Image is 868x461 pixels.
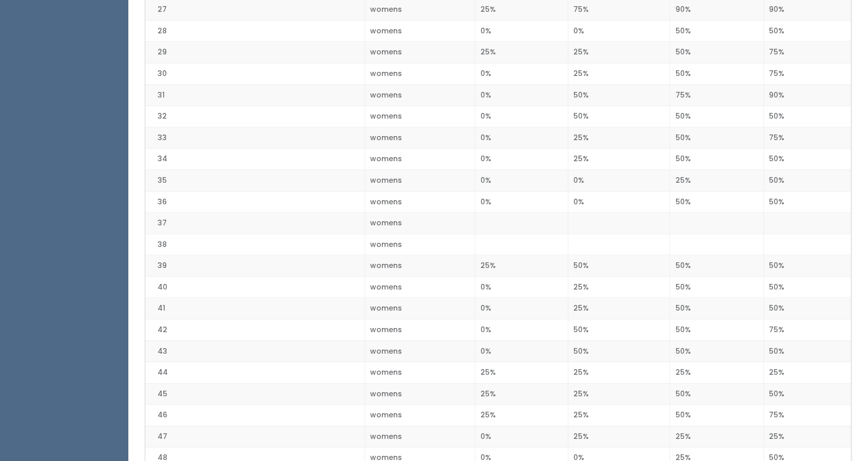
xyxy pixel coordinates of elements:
[670,340,764,362] td: 50%
[475,191,568,213] td: 0%
[364,340,475,362] td: womens
[475,405,568,426] td: 25%
[475,63,568,85] td: 0%
[364,276,475,298] td: womens
[145,191,364,213] td: 36
[364,169,475,191] td: womens
[764,405,851,426] td: 75%
[670,255,764,277] td: 50%
[670,362,764,383] td: 25%
[364,298,475,319] td: womens
[145,426,364,447] td: 47
[568,148,670,170] td: 25%
[475,42,568,63] td: 25%
[670,127,764,148] td: 50%
[475,20,568,42] td: 0%
[364,20,475,42] td: womens
[764,383,851,405] td: 50%
[475,340,568,362] td: 0%
[145,84,364,106] td: 31
[670,169,764,191] td: 25%
[670,148,764,170] td: 50%
[764,362,851,383] td: 25%
[145,319,364,340] td: 42
[568,127,670,148] td: 25%
[475,127,568,148] td: 0%
[364,42,475,63] td: womens
[364,362,475,383] td: womens
[145,298,364,319] td: 41
[364,405,475,426] td: womens
[568,383,670,405] td: 25%
[568,169,670,191] td: 0%
[670,42,764,63] td: 50%
[568,42,670,63] td: 25%
[364,426,475,447] td: womens
[475,362,568,383] td: 25%
[670,298,764,319] td: 50%
[145,405,364,426] td: 46
[145,42,364,63] td: 29
[764,84,851,106] td: 90%
[764,63,851,85] td: 75%
[764,20,851,42] td: 50%
[145,20,364,42] td: 28
[364,148,475,170] td: womens
[568,362,670,383] td: 25%
[475,106,568,127] td: 0%
[145,383,364,405] td: 45
[670,426,764,447] td: 25%
[568,255,670,277] td: 50%
[764,191,851,213] td: 50%
[364,213,475,234] td: womens
[475,319,568,340] td: 0%
[670,276,764,298] td: 50%
[764,426,851,447] td: 25%
[145,255,364,277] td: 39
[145,148,364,170] td: 34
[145,213,364,234] td: 37
[145,127,364,148] td: 33
[670,319,764,340] td: 50%
[568,340,670,362] td: 50%
[475,255,568,277] td: 25%
[364,63,475,85] td: womens
[568,426,670,447] td: 25%
[364,319,475,340] td: womens
[670,191,764,213] td: 50%
[568,298,670,319] td: 25%
[145,169,364,191] td: 35
[764,148,851,170] td: 50%
[670,84,764,106] td: 75%
[764,340,851,362] td: 50%
[568,405,670,426] td: 25%
[670,405,764,426] td: 50%
[475,84,568,106] td: 0%
[364,234,475,255] td: womens
[145,106,364,127] td: 32
[764,319,851,340] td: 75%
[568,319,670,340] td: 50%
[568,63,670,85] td: 25%
[764,127,851,148] td: 75%
[764,276,851,298] td: 50%
[364,255,475,277] td: womens
[568,191,670,213] td: 0%
[670,383,764,405] td: 50%
[568,84,670,106] td: 50%
[670,63,764,85] td: 50%
[670,20,764,42] td: 50%
[568,20,670,42] td: 0%
[475,276,568,298] td: 0%
[145,234,364,255] td: 38
[364,106,475,127] td: womens
[364,191,475,213] td: womens
[364,127,475,148] td: womens
[764,169,851,191] td: 50%
[764,42,851,63] td: 75%
[475,169,568,191] td: 0%
[145,362,364,383] td: 44
[670,106,764,127] td: 50%
[568,106,670,127] td: 50%
[364,84,475,106] td: womens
